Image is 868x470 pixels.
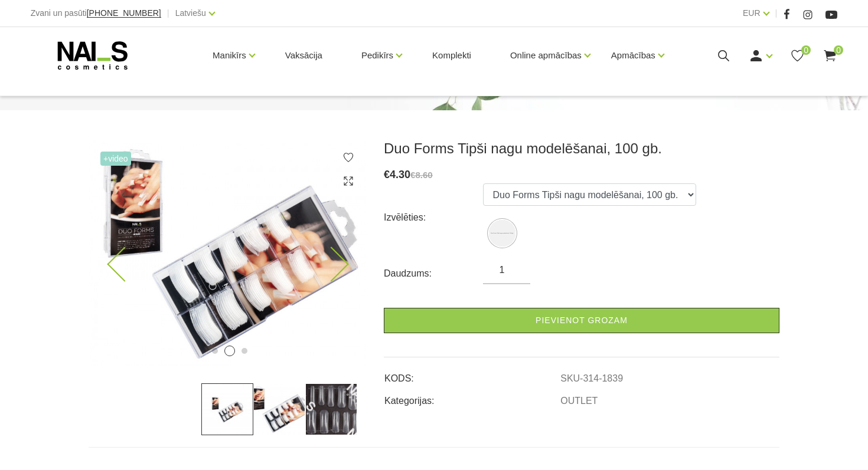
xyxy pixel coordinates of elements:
img: ... [305,383,357,435]
a: OUTLET [560,396,598,406]
a: Manikīrs [213,32,246,79]
a: Latviešu [175,6,206,20]
span: 4.30 [390,169,410,180]
a: Komplekti [423,27,481,84]
td: Kategorijas: [384,386,560,408]
div: Izvēlēties: [384,208,483,227]
td: KODS: [384,363,560,386]
a: Vaksācija [276,27,332,84]
a: 0 [823,48,837,63]
a: Pedikīrs [361,32,393,79]
img: Duo Forms Tipši nagu modelēšanai, 100 gb. [489,220,515,246]
span: 0 [801,45,811,55]
a: Apmācības [611,32,655,79]
button: 3 of 3 [242,348,247,354]
a: SKU-314-1839 [560,373,623,384]
span: € [384,169,390,180]
div: Zvani un pasūti [31,6,161,21]
span: | [775,6,778,21]
span: 0 [834,45,843,55]
div: Daudzums: [384,264,483,283]
button: 2 of 3 [224,346,235,356]
span: [PHONE_NUMBER] [87,8,161,18]
h3: Duo Forms Tipši nagu modelēšanai, 100 gb. [384,140,779,157]
a: Online apmācības [510,32,582,79]
span: +Video [100,152,131,166]
a: [PHONE_NUMBER] [87,9,161,18]
button: 1 of 3 [212,348,218,354]
s: €8.60 [410,170,433,180]
a: EUR [743,6,761,20]
span: | [167,6,169,21]
img: ... [253,383,305,435]
a: 0 [790,48,805,63]
img: ... [89,140,366,366]
img: ... [201,383,253,435]
a: Pievienot grozam [384,308,779,333]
